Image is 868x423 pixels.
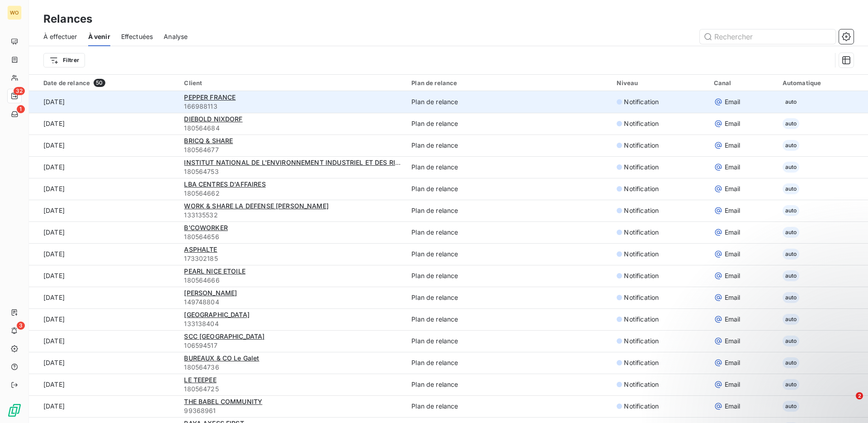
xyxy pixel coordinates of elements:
[184,167,401,176] span: 180564753
[7,5,22,20] div: WO
[725,315,741,324] span: Email
[687,335,868,399] iframe: Intercom notifications message
[29,243,179,265] td: [DATE]
[184,79,202,87] span: Client
[406,287,611,308] td: Plan de relance
[783,292,800,303] span: auto
[624,402,659,411] span: Notification
[783,96,800,107] span: auto
[406,265,611,287] td: Plan de relance
[43,32,77,41] span: À effectuer
[624,97,659,106] span: Notification
[184,319,401,328] span: 133138404
[29,308,179,330] td: [DATE]
[624,228,659,237] span: Notification
[29,135,179,156] td: [DATE]
[624,141,659,150] span: Notification
[406,178,611,200] td: Plan de relance
[624,358,659,367] span: Notification
[725,184,741,193] span: Email
[725,141,741,150] span: Email
[184,124,401,133] span: 180564684
[725,206,741,215] span: Email
[43,11,92,27] h3: Relances
[725,293,741,302] span: Email
[783,270,800,281] span: auto
[406,200,611,221] td: Plan de relance
[7,403,22,418] img: Logo LeanPay
[406,221,611,243] td: Plan de relance
[725,228,741,237] span: Email
[783,205,800,216] span: auto
[406,113,611,135] td: Plan de relance
[17,105,25,113] span: 1
[725,119,741,128] span: Email
[837,392,859,414] iframe: Intercom live chat
[184,137,233,144] span: BRICQ & SHARE
[29,113,179,135] td: [DATE]
[29,395,179,417] td: [DATE]
[17,322,25,330] span: 3
[714,79,772,87] div: Canal
[617,79,703,87] div: Niveau
[29,200,179,221] td: [DATE]
[184,159,416,166] span: INSTITUT NATIONAL DE L'ENVIRONNEMENT INDUSTRIEL ET DES RISQUES
[94,79,105,87] span: 50
[184,189,401,198] span: 180564662
[88,32,110,41] span: À venir
[29,91,179,113] td: [DATE]
[43,53,85,67] button: Filtrer
[184,93,236,101] span: PEPPER FRANCE
[184,115,242,123] span: DIEBOLD NIXDORF
[406,352,611,374] td: Plan de relance
[184,398,262,405] span: THE BABEL COMMUNITY
[406,91,611,113] td: Plan de relance
[184,267,245,275] span: PEARL NICE ETOILE
[406,308,611,330] td: Plan de relance
[164,32,188,41] span: Analyse
[725,402,741,411] span: Email
[184,276,401,285] span: 180564666
[184,202,329,210] span: WORK & SHARE LA DEFENSE [PERSON_NAME]
[783,79,863,87] div: Automatique
[725,271,741,280] span: Email
[624,184,659,193] span: Notification
[624,163,659,172] span: Notification
[184,254,401,263] span: 173302185
[184,341,401,350] span: 106594517
[184,289,237,297] span: [PERSON_NAME]
[783,162,800,173] span: auto
[624,293,659,302] span: Notification
[184,180,265,188] span: LBA CENTRES D'AFFAIRES
[29,265,179,287] td: [DATE]
[856,392,863,399] span: 2
[14,87,25,95] span: 32
[624,336,659,346] span: Notification
[184,211,401,220] span: 133135532
[184,224,228,231] span: B'COWORKER
[29,330,179,352] td: [DATE]
[725,97,741,106] span: Email
[406,243,611,265] td: Plan de relance
[29,156,179,178] td: [DATE]
[783,314,800,325] span: auto
[624,206,659,215] span: Notification
[406,135,611,156] td: Plan de relance
[624,119,659,128] span: Notification
[184,145,401,154] span: 180564677
[700,29,835,44] input: Rechercher
[725,250,741,259] span: Email
[184,245,217,253] span: ASPHALTE
[406,395,611,417] td: Plan de relance
[184,363,401,372] span: 180564736
[184,376,216,384] span: LE TEEPEE
[406,156,611,178] td: Plan de relance
[411,79,606,87] div: Plan de relance
[29,221,179,243] td: [DATE]
[121,32,153,41] span: Effectuées
[184,354,259,362] span: BUREAUX & CO Le Galet
[184,102,401,111] span: 166988113
[624,271,659,280] span: Notification
[725,163,741,172] span: Email
[184,332,264,340] span: SCC [GEOGRAPHIC_DATA]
